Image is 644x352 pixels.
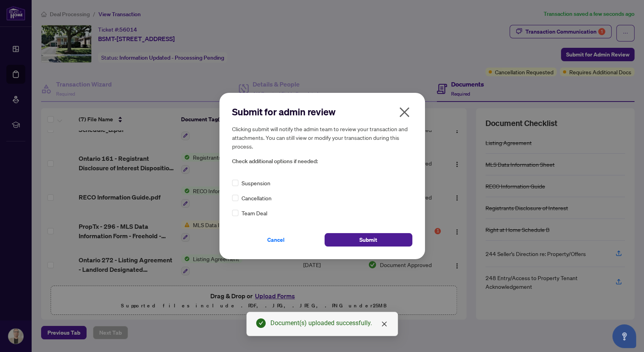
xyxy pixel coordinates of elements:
[232,105,412,118] h2: Submit for admin review
[232,157,412,166] span: Check additional options if needed:
[232,124,412,151] h5: Clicking submit will notify the admin team to review your transaction and attachments. You can st...
[242,194,272,202] span: Cancellation
[325,233,412,247] button: Submit
[242,179,270,187] span: Suspension
[270,318,388,328] div: Document(s) uploaded successfully.
[612,324,636,348] button: Open asap
[398,106,411,119] span: close
[232,233,320,247] button: Cancel
[380,320,389,328] a: Close
[256,318,266,328] span: check-circle
[267,233,285,246] span: Cancel
[242,209,267,217] span: Team Deal
[381,321,387,327] span: close
[359,233,377,246] span: Submit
